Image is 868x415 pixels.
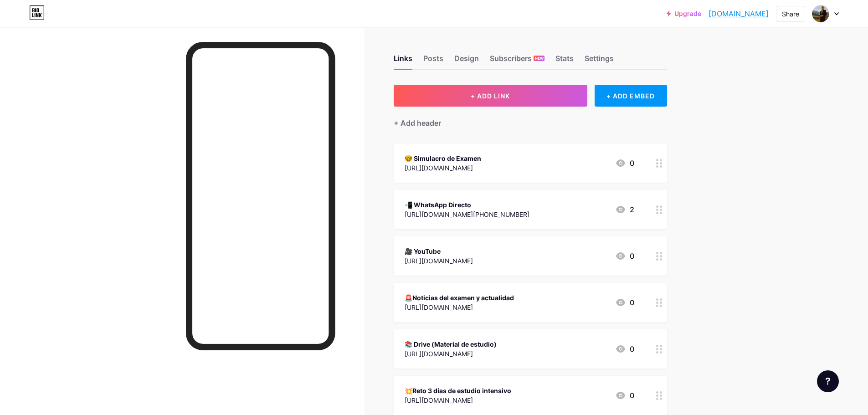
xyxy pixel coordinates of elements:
[615,158,634,169] div: 0
[405,246,473,256] div: 🎥 YouTube
[394,85,587,107] button: + ADD LINK
[405,210,529,219] div: [URL][DOMAIN_NAME][PHONE_NUMBER]
[782,9,799,19] div: Share
[405,163,481,173] div: [URL][DOMAIN_NAME]
[454,53,479,69] div: Design
[555,53,574,69] div: Stats
[405,339,497,349] div: 📚 Drive (Material de estudio)
[405,293,514,302] div: 🚨Noticias del examen y actualidad
[812,5,829,22] img: abogadojuanosorio
[615,390,634,401] div: 0
[615,204,634,215] div: 2
[585,53,614,69] div: Settings
[423,53,443,69] div: Posts
[535,56,544,61] span: NEW
[490,53,544,69] div: Subscribers
[615,297,634,308] div: 0
[405,200,529,210] div: 📲 WhatsApp Directo
[405,302,514,312] div: [URL][DOMAIN_NAME]
[405,349,497,359] div: [URL][DOMAIN_NAME]
[615,343,634,354] div: 0
[709,8,769,19] a: [DOMAIN_NAME]
[405,154,481,163] div: 🤓 Simulacro de Examen
[405,256,473,266] div: [URL][DOMAIN_NAME]
[595,85,667,107] div: + ADD EMBED
[394,53,412,69] div: Links
[394,118,441,128] div: + Add header
[405,386,511,395] div: 💥Reto 3 días de estudio intensivo
[615,251,634,261] div: 0
[471,92,510,100] span: + ADD LINK
[405,395,511,405] div: [URL][DOMAIN_NAME]
[667,10,701,17] a: Upgrade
